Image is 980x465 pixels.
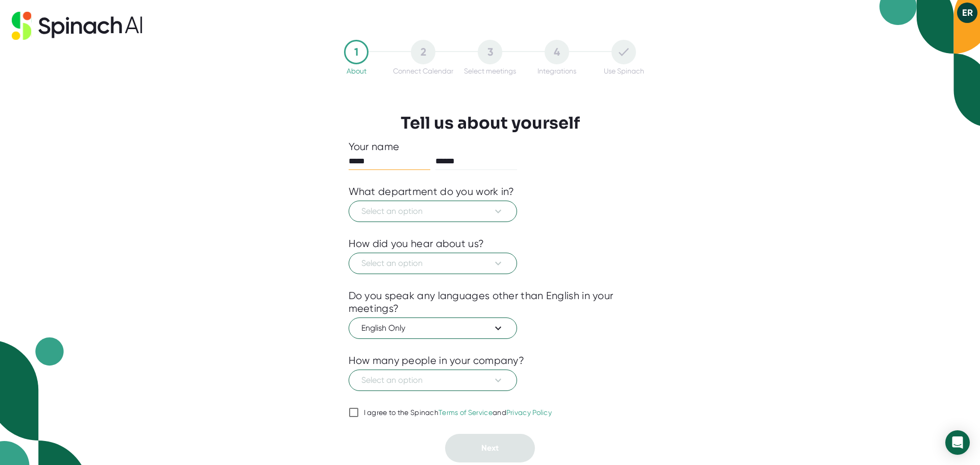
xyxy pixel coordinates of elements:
div: Integrations [537,67,576,75]
span: Select an option [361,374,504,386]
h3: Tell us about yourself [401,113,580,133]
button: Select an option [349,201,517,222]
div: Do you speak any languages other than English in your meetings? [349,289,632,315]
div: About [347,67,366,75]
button: Select an option [349,253,517,274]
div: What department do you work in? [349,185,514,198]
div: I agree to the Spinach and [364,408,552,418]
span: Next [481,443,499,453]
button: ER [957,3,977,23]
div: 4 [545,40,569,64]
div: Open Intercom Messenger [945,430,970,455]
a: Privacy Policy [506,408,552,417]
div: How many people in your company? [349,354,525,367]
button: Next [445,434,535,462]
div: Select meetings [464,67,516,75]
span: Select an option [361,205,504,217]
div: Connect Calendar [393,67,453,75]
button: Select an option [349,370,517,391]
div: 2 [411,40,435,64]
span: English Only [361,322,504,334]
div: 3 [478,40,502,64]
button: English Only [349,317,517,339]
a: Terms of Service [438,408,493,417]
div: Your name [349,140,632,153]
span: Select an option [361,257,504,270]
div: 1 [344,40,369,64]
div: Use Spinach [604,67,644,75]
div: How did you hear about us? [349,237,484,250]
